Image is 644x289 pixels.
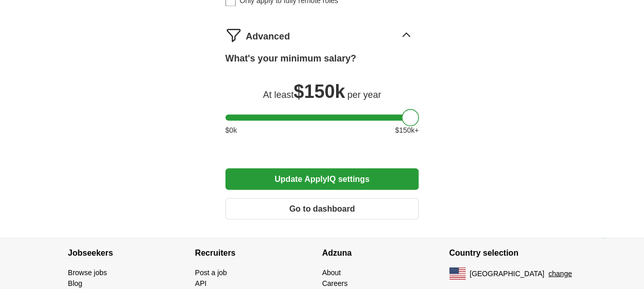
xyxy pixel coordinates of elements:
span: Advanced [246,29,290,43]
button: Go to dashboard [225,198,419,219]
a: Post a job [195,268,227,276]
span: $ 0 k [225,125,237,135]
a: Browse jobs [68,268,107,276]
a: Blog [68,279,82,287]
a: Careers [322,279,348,287]
img: US flag [449,267,466,279]
a: About [322,268,341,276]
label: What's your minimum salary? [225,51,356,65]
img: filter [225,27,242,43]
span: [GEOGRAPHIC_DATA] [470,268,545,279]
button: change [548,268,572,279]
span: $ 150 k+ [395,125,419,135]
span: At least [263,89,294,99]
h4: Country selection [449,238,576,267]
a: API [195,279,207,287]
span: $ 150k [294,80,345,101]
span: per year [347,89,381,99]
button: Update ApplyIQ settings [225,168,419,190]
